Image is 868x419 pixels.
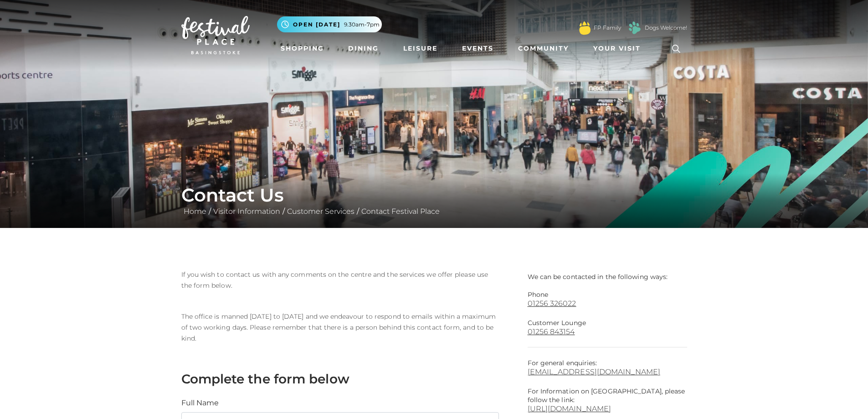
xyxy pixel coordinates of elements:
[277,40,328,57] a: Shopping
[293,21,340,29] span: Open [DATE]
[181,269,499,291] p: If you wish to contact us with any comments on the centre and the services we offer please use th...
[528,387,687,404] p: For Information on [GEOGRAPHIC_DATA], please follow the link:
[528,327,687,336] a: 01256 843154
[344,40,382,57] a: Dining
[528,269,687,281] p: We can be contacted in the following ways:
[528,299,687,308] a: 01256 326022
[359,207,442,216] a: Contact Festival Place
[181,207,209,216] a: Home
[181,398,219,409] label: Full Name
[175,184,694,217] div: / / /
[528,319,687,327] p: Customer Lounge
[400,40,441,57] a: Leisure
[594,24,621,32] a: FP Family
[528,359,687,376] p: For general enquiries:
[344,21,380,29] span: 9.30am-7pm
[211,207,282,216] a: Visitor Information
[645,24,687,32] a: Dogs Welcome!
[528,404,611,413] a: [URL][DOMAIN_NAME]
[514,40,572,57] a: Community
[181,311,499,344] p: The office is manned [DATE] to [DATE] and we endeavour to respond to emails within a maximum of t...
[590,40,649,57] a: Your Visit
[181,16,250,54] img: Festival Place Logo
[458,40,497,57] a: Events
[285,207,357,216] a: Customer Services
[181,371,499,387] h3: Complete the form below
[593,44,641,53] span: Your Visit
[528,290,687,299] p: Phone
[277,16,382,32] button: Open [DATE] 9.30am-7pm
[181,184,687,206] h1: Contact Us
[528,367,687,376] a: [EMAIL_ADDRESS][DOMAIN_NAME]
